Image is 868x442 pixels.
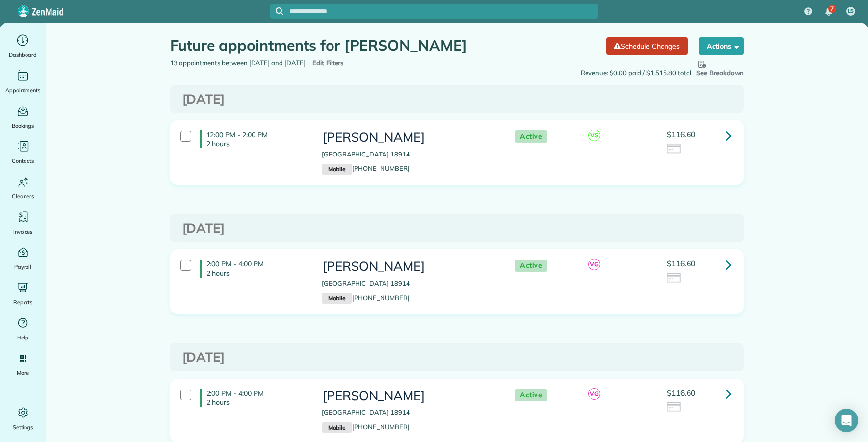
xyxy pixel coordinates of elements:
[182,350,732,364] h3: [DATE]
[322,130,495,145] h3: [PERSON_NAME]
[13,227,33,236] span: Invoices
[322,279,495,288] p: [GEOGRAPHIC_DATA] 18914
[322,164,409,172] a: Mobile[PHONE_NUMBER]
[322,164,352,175] small: Mobile
[581,68,691,78] span: Revenue: $0.00 paid / $1,515.80 total
[588,130,600,141] span: VS
[322,423,409,431] a: Mobile[PHONE_NUMBER]
[830,5,834,13] span: 7
[322,293,352,304] small: Mobile
[588,259,600,270] span: VG
[667,259,695,268] span: $116.60
[818,1,839,23] div: 7 unread notifications
[322,294,409,302] a: Mobile[PHONE_NUMBER]
[4,244,42,272] a: Payroll
[13,422,33,432] span: Settings
[588,388,600,400] span: VG
[4,209,42,236] a: Invoices
[182,221,732,235] h3: [DATE]
[170,37,599,53] h1: Future appointments for [PERSON_NAME]
[322,422,352,433] small: Mobile
[200,130,307,148] h4: 12:00 PM - 2:00 PM
[206,398,307,407] p: 2 hours
[310,59,344,67] a: Edit Filters
[14,262,32,272] span: Payroll
[667,273,682,284] img: icon_credit_card_neutral-3d9a980bd25ce6dbb0f2033d7200983694762465c175678fcbc2d8f4bc43548e.png
[5,85,41,95] span: Appointments
[835,409,858,432] div: Open Intercom Messenger
[322,260,495,274] h3: [PERSON_NAME]
[13,297,33,307] span: Reports
[699,37,744,55] button: Actions
[206,139,307,148] p: 2 hours
[182,92,732,106] h3: [DATE]
[17,333,29,342] span: Help
[696,58,744,78] button: See Breakdown
[515,389,547,401] span: Active
[696,58,744,77] span: See Breakdown
[4,68,42,95] a: Appointments
[9,50,37,60] span: Dashboard
[4,103,42,130] a: Bookings
[322,389,495,403] h3: [PERSON_NAME]
[4,405,42,432] a: Settings
[4,315,42,342] a: Help
[322,408,495,417] p: [GEOGRAPHIC_DATA] 18914
[4,280,42,307] a: Reports
[270,7,283,15] button: Focus search
[4,138,42,166] a: Contacts
[515,130,547,143] span: Active
[4,174,42,201] a: Cleaners
[276,7,283,15] svg: Focus search
[12,156,34,166] span: Contacts
[515,260,547,272] span: Active
[12,191,34,201] span: Cleaners
[4,32,42,60] a: Dashboard
[322,150,495,159] p: [GEOGRAPHIC_DATA] 18914
[848,7,854,15] span: LS
[606,37,687,55] a: Schedule Changes
[163,58,457,68] div: 13 appointments between [DATE] and [DATE]
[17,368,29,378] span: More
[667,144,682,155] img: icon_credit_card_neutral-3d9a980bd25ce6dbb0f2033d7200983694762465c175678fcbc2d8f4bc43548e.png
[667,402,682,413] img: icon_credit_card_neutral-3d9a980bd25ce6dbb0f2033d7200983694762465c175678fcbc2d8f4bc43548e.png
[312,59,344,67] span: Edit Filters
[12,121,34,130] span: Bookings
[667,388,695,398] span: $116.60
[206,269,307,278] p: 2 hours
[200,389,307,407] h4: 2:00 PM - 4:00 PM
[667,130,695,139] span: $116.60
[200,260,307,277] h4: 2:00 PM - 4:00 PM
